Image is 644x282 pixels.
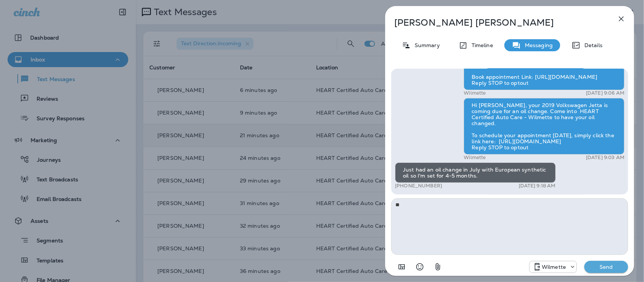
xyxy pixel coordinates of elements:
div: Just had an oil change in July with European synthetic oil so I'm set for 4-5 months. [395,162,556,183]
p: [PHONE_NUMBER] [395,183,442,189]
p: Wilmette [542,264,566,270]
div: +1 (847) 865-9557 [530,262,576,271]
p: Wilmette [464,90,486,96]
p: Details [581,42,603,48]
p: Timeline [468,42,493,48]
p: Messaging [521,42,553,48]
div: Hi [PERSON_NAME], your 2019 Volkswagen Jetta is coming due for an oil change. Come into HEART Cer... [464,98,624,155]
p: Send [590,264,622,270]
p: [DATE] 9:03 AM [586,155,624,161]
p: Wilmette [464,155,486,161]
button: Send [584,261,628,273]
p: Summary [411,42,440,48]
p: [PERSON_NAME] [PERSON_NAME] [394,17,600,28]
p: [DATE] 9:06 AM [586,90,624,96]
p: [DATE] 9:18 AM [519,183,556,189]
button: Add in a premade template [394,259,409,274]
button: Select an emoji [412,259,427,274]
